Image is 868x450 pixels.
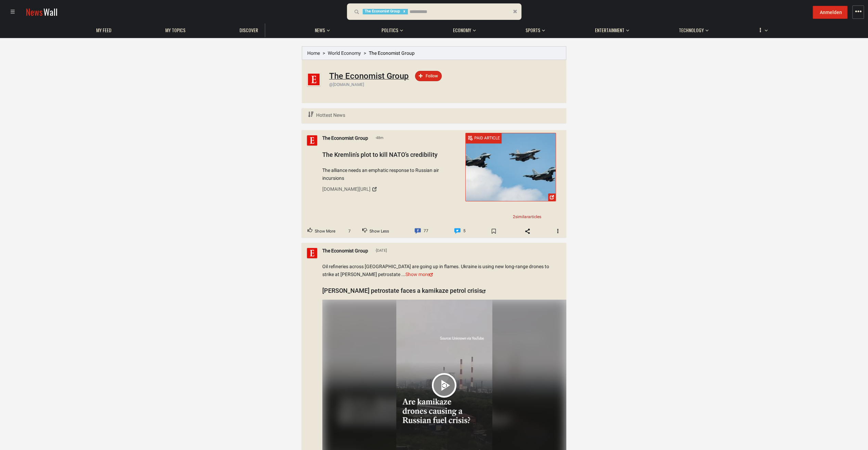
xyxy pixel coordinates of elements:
span: 5 [463,227,466,236]
a: The Economist Group [322,134,368,142]
img: Profile picture of The Economist Group [307,73,321,86]
a: Hottest News [307,108,346,122]
span: 48m [375,135,384,141]
span: Show More [315,227,335,236]
span: Share [518,226,537,237]
button: Entertainment [591,21,629,37]
a: Comment [409,225,434,238]
a: The Economist Group [329,75,409,80]
a: 2similararticles [510,213,544,221]
span: Follow [426,74,438,78]
button: Anmelden [813,6,847,19]
span: [DATE] [375,248,387,254]
button: Technology [675,21,709,37]
button: Downvote [357,225,395,238]
span: Technology [679,27,704,33]
span: Politics [381,27,398,33]
a: Economy [450,24,475,37]
span: Bookmark [484,226,504,237]
span: My Feed [96,27,112,33]
a: Comment [449,225,471,238]
span: Wall [43,5,57,18]
a: Politics [378,24,402,37]
span: Show Less [370,227,389,236]
span: My topics [165,27,185,33]
img: paywall-icon [467,135,472,140]
span: Sports [526,27,540,33]
div: [DOMAIN_NAME][URL] [322,185,371,193]
span: Economy [453,27,471,33]
button: Sports [522,21,545,37]
a: Show more [405,272,433,277]
div: Oil refineries across [GEOGRAPHIC_DATA] are going up in flames. Ukraine is using new long-range d... [322,263,561,296]
img: Profile picture of The Economist Group [307,248,317,258]
a: The Economist Group [322,247,368,254]
span: The Economist Group [369,50,415,56]
button: News [311,21,332,37]
span: similar [515,214,528,219]
span: 77 [424,227,428,236]
span: Hottest News [316,112,345,118]
a: World Economy [328,50,361,56]
span: 7 [344,228,355,235]
button: Economy [450,21,476,37]
span: Entertainment [595,27,624,33]
a: Home [307,50,320,56]
a: Technology [675,24,707,37]
a: News [311,24,328,37]
span: News [315,27,325,33]
span: News [26,5,43,18]
span: Discover [239,27,258,33]
img: The Kremlin’s plot to kill NATO’s credibility [466,134,556,201]
a: NewsWall [26,5,57,18]
a: [DOMAIN_NAME][URL] [322,184,461,195]
button: Upvote [302,225,341,238]
h1: The Economist Group [329,71,409,81]
span: Anmelden [820,10,842,15]
span: The Kremlin’s plot to kill NATO’s credibility [322,151,438,159]
span: The alliance needs an emphatic response to Russian air incursions [322,166,461,182]
a: Entertainment [591,24,627,37]
span: 2 articles [513,214,541,219]
div: @[DOMAIN_NAME] [329,82,561,88]
a: [PERSON_NAME] petrostate faces a kamikaze petrol crisis [322,287,485,294]
a: The Kremlin’s plot to kill NATO’s credibilitypaywall-iconPaid article [465,133,556,201]
img: Profile picture of The Economist Group [307,135,317,146]
a: Sports [522,24,544,37]
span: Paid article [474,136,500,141]
button: Politics [378,21,403,37]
